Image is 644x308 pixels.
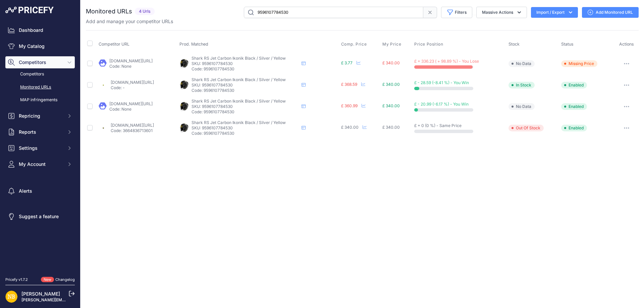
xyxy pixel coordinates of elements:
p: Code: 9596107784530 [192,109,299,115]
button: Comp. Price [341,42,368,47]
p: Code: None [109,64,153,69]
span: Enabled [561,103,587,110]
div: Pricefy v1.7.2 [5,277,28,283]
span: £ 368.59 [341,82,357,87]
button: My Price [382,42,402,47]
span: Stock [508,42,520,47]
a: Monitored URLs [5,81,75,93]
span: £ 340.00 [382,60,400,65]
span: £ 360.99 [341,103,358,108]
span: £ 3.77 [341,60,353,65]
span: Missing Price [561,60,597,67]
span: No Data [508,60,535,67]
a: Add Monitored URL [582,7,639,18]
span: Shark RS Jet Carbon Ikonik Black / Silver / Yellow [192,120,286,125]
span: £ + 336.23 ( + 98.89 %) - You Lose [414,59,479,64]
span: Settings [19,145,63,151]
span: Price Position [414,42,443,47]
span: Shark RS Jet Carbon Ikonik Black / Silver / Yellow [192,77,286,82]
a: [DOMAIN_NAME][URL] [111,123,154,128]
span: Shark RS Jet Carbon Ikonik Black / Silver / Yellow [192,56,286,61]
span: £ + 0 (0 %) - Same Price [414,123,462,128]
span: £ - 20.99 (-6.17 %) - You Win [414,102,469,107]
a: [PERSON_NAME][EMAIL_ADDRESS][DOMAIN_NAME] [21,297,125,302]
span: £ 340.00 [341,125,359,130]
p: SKU: 9596107784530 [192,125,299,131]
p: SKU: 9596107784530 [192,104,299,109]
button: Reports [5,126,75,138]
a: [DOMAIN_NAME][URL] [109,101,153,106]
button: Settings [5,142,75,154]
span: £ 340.00 [382,103,400,108]
a: [PERSON_NAME] [21,291,60,297]
h2: Monitored URLs [86,7,132,16]
span: My Price [382,42,401,47]
a: Dashboard [5,24,75,36]
button: My Account [5,158,75,170]
span: 4 Urls [135,8,155,15]
span: Enabled [561,125,587,131]
nav: Sidebar [5,24,75,269]
button: Massive Actions [476,7,527,18]
button: Import / Export [531,7,578,18]
p: Code: - [111,85,154,90]
button: Filters [441,7,472,18]
button: Price Position [414,42,444,47]
input: Search [244,7,423,18]
span: £ 340.00 [382,125,400,130]
p: Code: 9596107784530 [192,88,299,93]
span: New [41,277,54,283]
span: Enabled [561,82,587,88]
span: £ - 28.59 (-8.41 %) - You Win [414,80,469,85]
a: [DOMAIN_NAME][URL] [111,80,154,85]
a: [DOMAIN_NAME][URL] [109,58,153,63]
span: Repricing [19,113,63,119]
span: Out Of Stock [508,125,544,131]
span: Reports [19,129,63,135]
p: Add and manage your competitor URLs [86,18,173,25]
span: Actions [619,42,634,47]
a: Suggest a feature [5,210,75,223]
span: Prod. Matched [179,42,208,47]
button: Repricing [5,110,75,122]
img: Pricefy Logo [5,7,54,13]
p: Code: 9596107784530 [192,66,299,72]
p: Code: None [109,107,153,112]
a: Competitors [5,68,75,80]
a: My Catalog [5,40,75,52]
p: Code: 9596107784530 [192,131,299,136]
span: Competitor URL [99,42,129,47]
span: Status [561,42,574,47]
button: Competitors [5,56,75,68]
span: Comp. Price [341,42,367,47]
span: My Account [19,161,63,168]
span: In Stock [508,82,535,88]
p: SKU: 9596107784530 [192,82,299,88]
span: £ 340.00 [382,82,400,87]
a: Changelog [55,277,75,282]
a: MAP infringements [5,94,75,106]
a: Alerts [5,185,75,197]
span: Shark RS Jet Carbon Ikonik Black / Silver / Yellow [192,99,286,104]
span: Competitors [19,59,63,66]
p: SKU: 9596107784530 [192,61,299,66]
p: Code: 3664836713601 [111,128,154,133]
span: No Data [508,103,535,110]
